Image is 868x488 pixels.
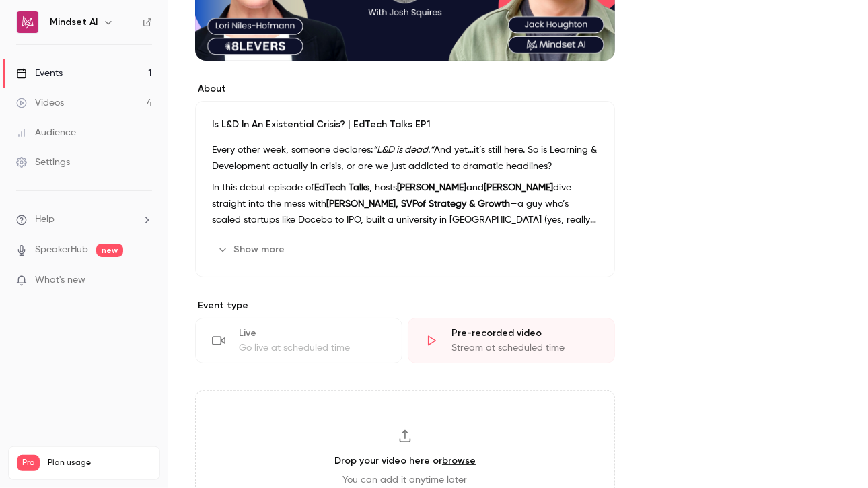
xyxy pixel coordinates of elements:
span: Pro [17,455,40,471]
h3: Drop your video here or [334,454,476,468]
button: Show more [212,239,293,260]
div: Live [239,326,386,340]
span: You can add it anytime later [343,473,468,487]
h6: Mindset AI [50,15,98,29]
strong: EdTech Talks [314,183,369,193]
div: Settings [16,155,70,169]
span: Help [35,213,55,227]
iframe: Noticeable Trigger [136,275,152,287]
div: Pre-recorded videoStream at scheduled time [408,318,615,363]
p: Every other week, someone declares: And yet…it’s still here. So is Learning & Development actuall... [212,142,598,174]
a: SpeakerHub [35,243,88,257]
div: Pre-recorded video [451,326,598,340]
a: browse [442,455,476,466]
div: Stream at scheduled time [451,341,598,355]
div: Events [16,67,63,80]
strong: [PERSON_NAME], SVPof Strategy & Growth [326,199,510,209]
em: “L&D is dead.” [373,145,434,155]
span: new [96,244,123,257]
div: LiveGo live at scheduled time [195,318,402,363]
span: What's new [35,273,85,287]
p: Event type [195,299,615,312]
div: Audience [16,126,76,139]
span: Plan usage [48,458,151,468]
li: help-dropdown-opener [16,213,152,227]
strong: [PERSON_NAME] [484,183,553,193]
div: Videos [16,96,64,110]
p: In this debut episode of , hosts and dive straight into the mess with —a guy who’s scaled startup... [212,180,598,228]
p: Is L&D In An Existential Crisis? | EdTech Talks EP1 [212,118,598,131]
img: Mindset AI [17,11,38,33]
label: About [195,82,615,96]
strong: [PERSON_NAME] [397,183,466,193]
div: Go live at scheduled time [239,341,386,355]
